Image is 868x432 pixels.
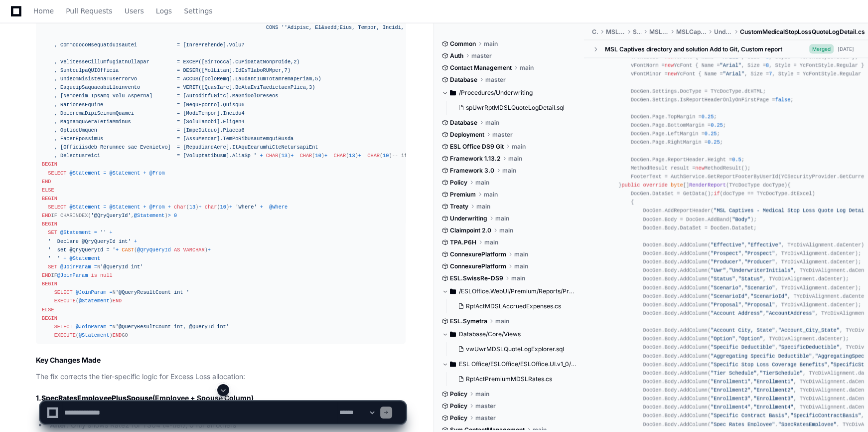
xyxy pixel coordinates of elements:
[79,298,110,304] span: @Statement
[711,259,741,265] span: "Producer"
[732,216,750,222] span: "Body"
[753,379,793,385] span: "Enrollment1"
[122,247,134,253] span: CAST
[605,45,782,53] div: MSL Captives directory and solution Add to Git, Custom report
[689,182,726,188] span: RenderReport
[621,182,640,188] span: public
[450,143,504,151] span: ESL Office DS9 Git
[484,40,498,48] span: main
[450,328,456,340] svg: Directory
[450,358,456,370] svg: Directory
[711,293,747,299] span: "ScenarioId"
[42,307,54,313] span: ELSE
[511,274,525,282] span: main
[466,345,564,353] span: vwUwrMDSLQuoteLogExplorer.sql
[103,205,106,211] span: =
[592,28,598,36] span: Client
[711,327,775,333] span: "Account City, State"
[69,205,100,211] span: @Statement
[484,238,498,246] span: main
[775,97,790,103] span: false
[485,76,506,84] span: master
[711,302,741,308] span: "Proposal"
[48,264,57,270] span: SET
[42,221,57,227] span: BEGIN
[63,256,66,262] span: +
[454,342,571,356] button: vwUwrMDSLQuoteLogExplorer.sql
[720,62,741,68] span: "Arial"
[149,171,165,177] span: @From
[324,153,327,159] span: +
[42,188,54,194] span: ELSE
[42,213,51,219] span: END
[54,333,76,339] span: EXECUTE
[508,155,522,163] span: main
[711,242,744,248] span: "Effective"
[333,153,346,159] span: CHAR
[156,8,172,14] span: Logs
[450,119,477,127] span: Database
[48,230,57,236] span: SET
[48,247,116,253] span: ' set @QryQueryId = '
[671,182,683,188] span: byte
[174,205,186,211] span: char
[668,71,677,77] span: new
[711,250,741,256] span: "Prospect"
[450,76,477,84] span: Database
[466,375,552,383] span: RptActPremiumMDSLRates.cs
[174,247,180,253] span: AS
[702,114,714,120] span: 0.25
[809,44,834,54] span: Merged
[137,247,171,253] span: @QryQueryId
[466,104,565,112] span: spUwrRptMDSLQuoteLogDetail.sql
[198,205,201,211] span: +
[260,153,263,159] span: +
[91,213,131,219] span: '@QryQueryId'
[113,333,122,339] span: END
[48,256,60,262] span: ' '
[442,85,577,101] button: /Procedures/Underwriting
[450,285,456,297] svg: Directory
[695,165,704,171] span: new
[208,247,211,253] span: +
[76,324,107,330] span: @JoinParam
[442,326,577,342] button: Database/Core/Views
[714,191,720,197] span: if
[450,179,467,187] span: Policy
[57,273,88,279] span: @JoinParam
[711,276,735,282] span: "Status"
[744,302,775,308] span: "Proposal"
[269,205,288,211] span: @Where
[100,273,113,279] span: null
[450,262,506,270] span: ConnexurePlatform
[450,64,512,72] span: Contact Management
[110,205,141,211] span: @Statement
[769,71,772,77] span: 7
[69,171,100,177] span: @Statement
[450,215,487,222] span: Underwriting
[633,28,641,36] span: Source
[738,336,763,342] span: "Option"
[643,182,668,188] span: override
[621,182,787,188] span: [] ( )
[349,153,355,159] span: 13
[42,162,57,168] span: BEGIN
[168,205,171,211] span: +
[766,62,769,68] span: 8
[520,64,534,72] span: main
[450,167,494,175] span: Framework 3.0
[282,153,288,159] span: 13
[66,8,112,14] span: Pull Requests
[485,119,499,127] span: main
[454,299,571,313] button: RptActMDSLAccruedExpenses.cs
[778,327,840,333] span: "Account_City_State"
[450,226,491,234] span: Claimpoint 2.0
[94,230,97,236] span: =
[459,330,521,338] span: Database/Core/Views
[54,290,73,296] span: SELECT
[116,247,119,253] span: +
[459,287,577,295] span: /ESLOffice.WebUI/Premium/Reports/Premium
[143,205,146,211] span: +
[665,62,674,68] span: new
[48,205,66,211] span: SELECT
